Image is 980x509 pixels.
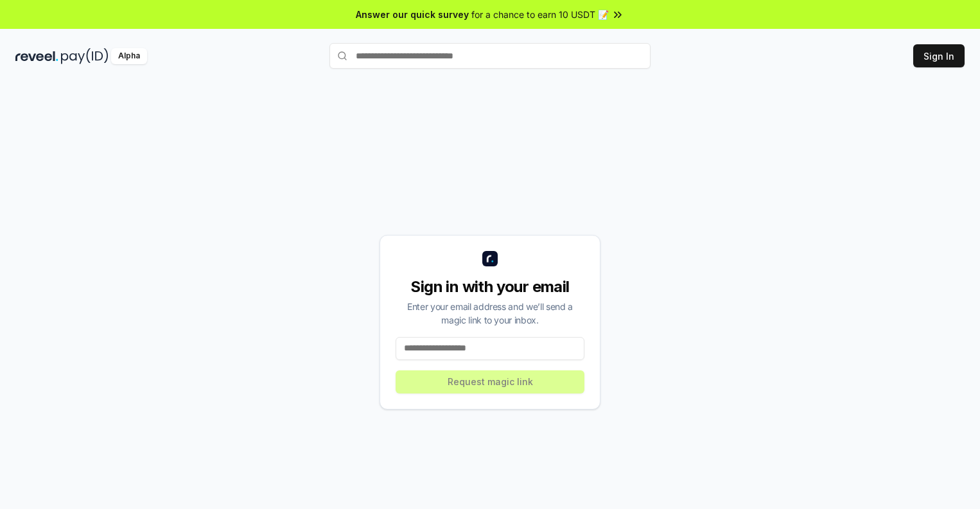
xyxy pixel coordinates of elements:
[111,48,147,64] div: Alpha
[15,48,58,64] img: reveel_dark
[356,8,469,21] span: Answer our quick survey
[396,277,584,297] div: Sign in with your email
[471,8,609,21] span: for a chance to earn 10 USDT 📝
[61,48,109,64] img: pay_id
[482,251,498,266] img: logo_small
[913,44,965,67] button: Sign In
[396,300,584,327] div: Enter your email address and we’ll send a magic link to your inbox.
